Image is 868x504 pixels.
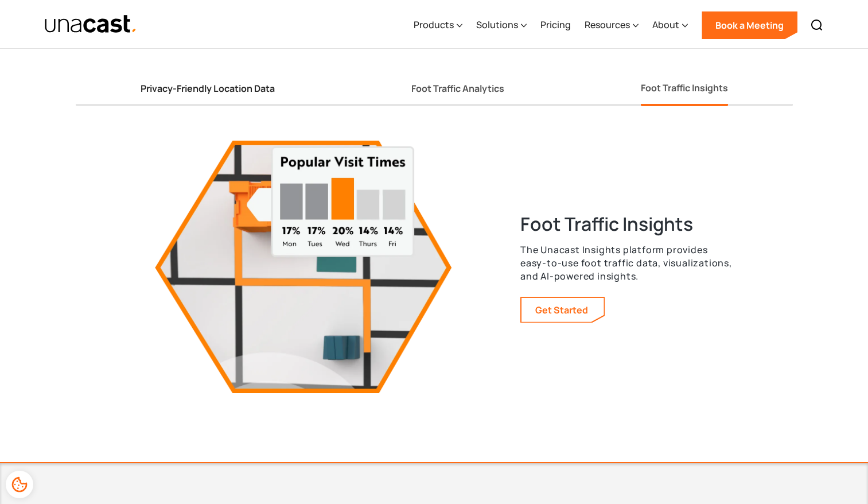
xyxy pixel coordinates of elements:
div: Resources [585,18,630,32]
div: About [652,18,679,32]
a: Pricing [540,2,571,49]
img: Unacast text logo [44,14,138,34]
p: The Unacast Insights platform provides easy-to-use foot traffic data, visualizations, and AI-powe... [520,243,734,283]
div: About [652,2,688,49]
div: Foot Traffic Insights [641,81,728,95]
div: Products [414,2,462,49]
div: Cookie Preferences [6,471,33,498]
img: 3d visualization of city tile of the Foot Traffic Insights [134,141,472,393]
div: Privacy-Friendly Location Data [141,83,275,95]
div: Foot Traffic Analytics [411,83,504,95]
div: Resources [585,2,639,49]
h3: Foot Traffic Insights [520,211,734,237]
a: Book a Meeting [702,11,797,39]
div: Products [414,18,454,32]
a: Learn more about our foot traffic insights platform [521,298,604,322]
a: home [44,14,138,34]
img: Search icon [810,18,824,32]
div: Solutions [476,18,518,32]
div: Solutions [476,2,527,49]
